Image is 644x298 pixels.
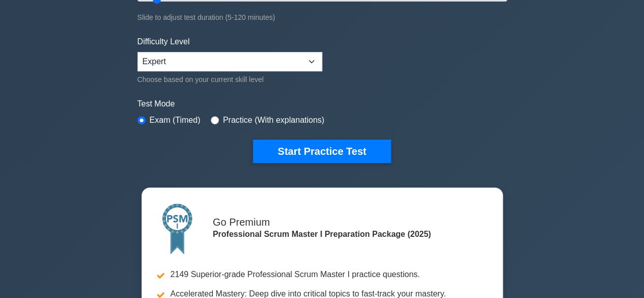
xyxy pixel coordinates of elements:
[137,11,507,23] div: Slide to adjust test duration (5-120 minutes)
[150,114,201,126] label: Exam (Timed)
[137,36,190,48] label: Difficulty Level
[137,98,507,110] label: Test Mode
[223,114,324,126] label: Practice (With explanations)
[253,140,390,163] button: Start Practice Test
[137,73,322,86] div: Choose based on your current skill level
